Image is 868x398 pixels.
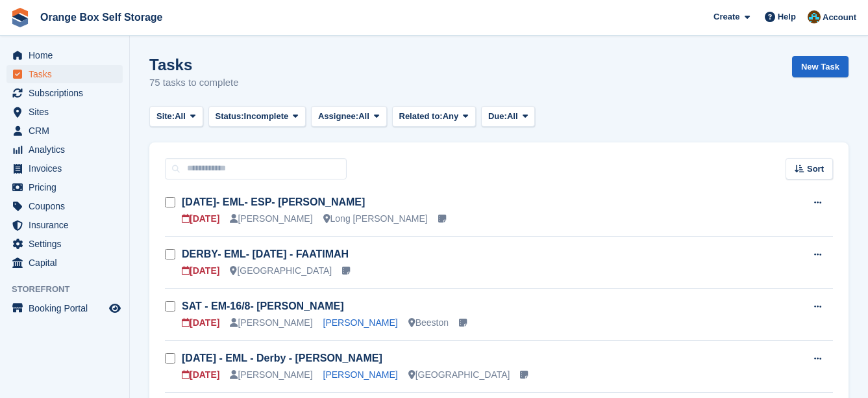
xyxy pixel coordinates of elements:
a: Preview store [107,300,123,316]
span: Home [29,46,106,64]
a: menu [6,122,123,140]
span: CRM [29,122,106,140]
img: stora-icon-8386f47178a22dfd0bd8f6a31ec36ba5ce8667c1dd55bd0f319d3a0aa187defe.svg [10,8,30,27]
div: [GEOGRAPHIC_DATA] [230,264,332,278]
span: Related to: [399,110,443,123]
div: [PERSON_NAME] [230,368,312,382]
div: [DATE] [182,212,219,226]
span: Site: [156,110,175,123]
button: Assignee: All [311,106,387,127]
span: Subscriptions [29,84,106,102]
span: Insurance [29,216,106,234]
a: menu [6,159,123,178]
a: menu [6,65,123,83]
span: Capital [29,254,106,272]
span: Any [443,110,459,123]
a: menu [6,299,123,317]
span: All [175,110,186,123]
button: Site: All [149,106,203,127]
div: [PERSON_NAME] [230,316,312,330]
a: New Task [792,56,849,77]
a: Orange Box Self Storage [35,7,168,28]
div: [PERSON_NAME] [230,212,312,226]
button: Status: Incomplete [208,106,306,127]
div: [DATE] [182,316,219,330]
button: Due: All [481,106,535,127]
span: Pricing [29,178,106,196]
a: SAT - EM-16/8- [PERSON_NAME] [182,300,344,312]
a: menu [6,197,123,215]
span: Help [778,10,796,23]
span: Settings [29,235,106,253]
a: menu [6,254,123,272]
span: Incomplete [244,110,289,123]
span: Booking Portal [29,299,106,317]
div: [DATE] [182,368,219,382]
span: All [358,110,369,123]
span: Status: [216,110,244,123]
span: Storefront [12,283,129,296]
div: Beeston [408,316,449,330]
a: DERBY- EML- [DATE] - FAATIMAH [182,248,349,259]
p: 75 tasks to complete [149,75,239,90]
span: Tasks [29,65,106,83]
span: Assignee: [318,110,358,123]
a: [PERSON_NAME] [323,369,398,380]
div: [DATE] [182,264,219,278]
span: All [507,110,518,123]
span: Analytics [29,140,106,159]
div: Long [PERSON_NAME] [323,212,428,226]
a: menu [6,235,123,253]
a: [PERSON_NAME] [323,317,398,328]
h1: Tasks [149,56,239,73]
span: Coupons [29,197,106,215]
a: menu [6,84,123,102]
div: [GEOGRAPHIC_DATA] [408,368,510,382]
a: [DATE]- EML- ESP- [PERSON_NAME] [182,196,365,207]
span: Create [713,10,739,23]
a: menu [6,140,123,159]
span: Sites [29,103,106,121]
img: Mike [808,10,821,23]
span: Sort [807,163,824,176]
a: menu [6,103,123,121]
a: menu [6,216,123,234]
span: Invoices [29,159,106,178]
a: menu [6,178,123,196]
span: Account [823,11,856,24]
a: [DATE] - EML - Derby - [PERSON_NAME] [182,352,382,364]
a: menu [6,46,123,64]
span: Due: [488,110,507,123]
button: Related to: Any [392,106,476,127]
